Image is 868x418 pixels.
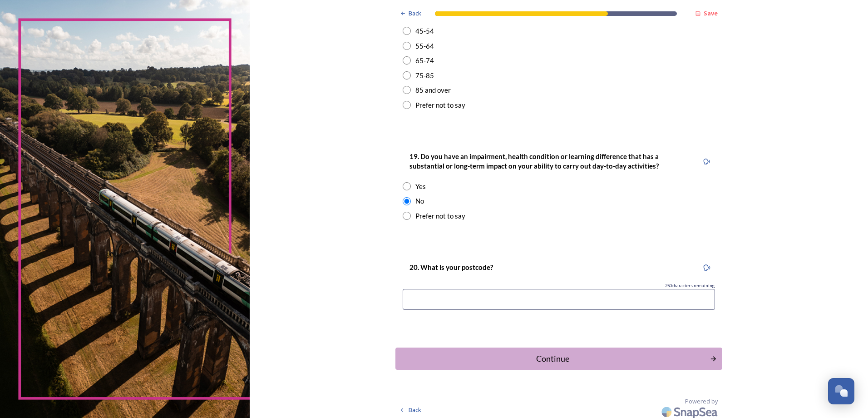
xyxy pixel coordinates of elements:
[395,348,722,370] button: Continue
[665,283,715,289] span: 250 characters remaining
[415,196,424,206] div: No
[409,152,660,170] strong: 19. Do you have an impairment, health condition or learning difference that has a substantial or ...
[409,9,421,18] span: Back
[415,85,451,95] div: 85 and over
[415,26,434,36] div: 45-54
[415,55,434,66] div: 65-74
[409,406,421,414] span: Back
[415,41,434,51] div: 55-64
[828,378,854,404] button: Open Chat
[415,70,434,81] div: 75-85
[415,211,465,221] div: Prefer not to say
[415,100,465,110] div: Prefer not to say
[400,353,705,365] div: Continue
[704,9,718,17] strong: Save
[685,397,718,406] span: Powered by
[409,263,493,271] strong: 20. What is your postcode?
[415,181,426,192] div: Yes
